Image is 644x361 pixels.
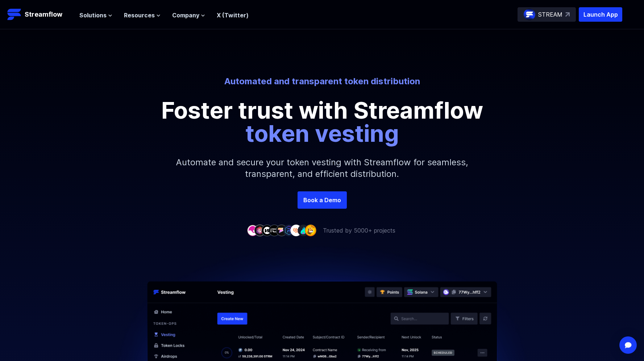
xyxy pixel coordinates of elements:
[7,7,22,22] img: Streamflow Logo
[172,11,199,20] span: Company
[269,225,280,236] img: company-4
[124,11,161,20] button: Resources
[619,336,637,354] div: Open Intercom Messenger
[124,11,155,20] span: Resources
[579,7,622,22] button: Launch App
[524,9,535,20] img: streamflow-logo-circle.png
[283,225,295,236] img: company-6
[7,7,72,22] a: Streamflow
[121,76,523,87] p: Automated and transparent token distribution
[298,191,347,209] a: Book a Demo
[323,226,395,235] p: Trusted by 5000+ projects
[166,145,478,191] p: Automate and secure your token vesting with Streamflow for seamless, transparent, and efficient d...
[518,7,576,22] a: STREAM
[159,99,485,145] p: Foster trust with Streamflow
[247,225,258,236] img: company-1
[217,12,249,19] a: X (Twitter)
[25,9,62,20] p: Streamflow
[79,11,107,20] span: Solutions
[276,225,287,236] img: company-5
[305,225,316,236] img: company-9
[172,11,205,20] button: Company
[298,225,309,236] img: company-8
[538,10,562,19] p: STREAM
[565,12,570,17] img: top-right-arrow.svg
[261,225,273,236] img: company-3
[254,225,266,236] img: company-2
[245,119,399,147] span: token vesting
[290,225,302,236] img: company-7
[79,11,112,20] button: Solutions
